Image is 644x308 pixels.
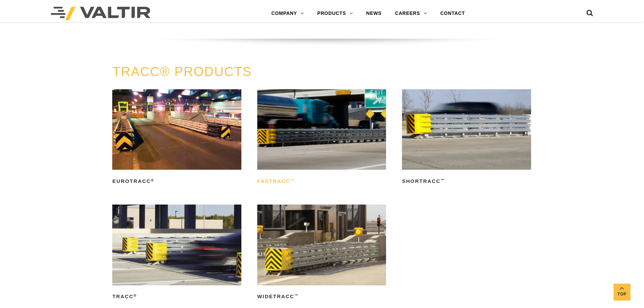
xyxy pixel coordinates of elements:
[112,176,241,187] h2: EuroTRACC
[112,65,252,79] a: TRACC® PRODUCTS
[112,291,241,302] h2: TRACC
[614,290,630,298] span: Top
[402,89,531,187] a: ShorTRACC™
[257,89,386,187] a: FasTRACC™
[51,7,150,20] img: Valtir
[440,178,445,182] sup: ™
[311,7,360,20] a: PRODUCTS
[359,7,388,20] a: NEWS
[433,7,472,20] a: CONTACT
[257,176,386,187] h2: FasTRACC
[388,7,434,20] a: CAREERS
[151,178,154,182] sup: ®
[614,284,630,301] a: Top
[112,205,241,302] a: TRACC®
[257,291,386,302] h2: WideTRACC
[402,176,531,187] h2: ShorTRACC
[265,7,311,20] a: COMPANY
[134,293,137,298] sup: ®
[257,205,386,302] a: WideTRACC™
[290,178,295,182] sup: ™
[294,293,299,298] sup: ™
[112,89,241,187] a: EuroTRACC®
